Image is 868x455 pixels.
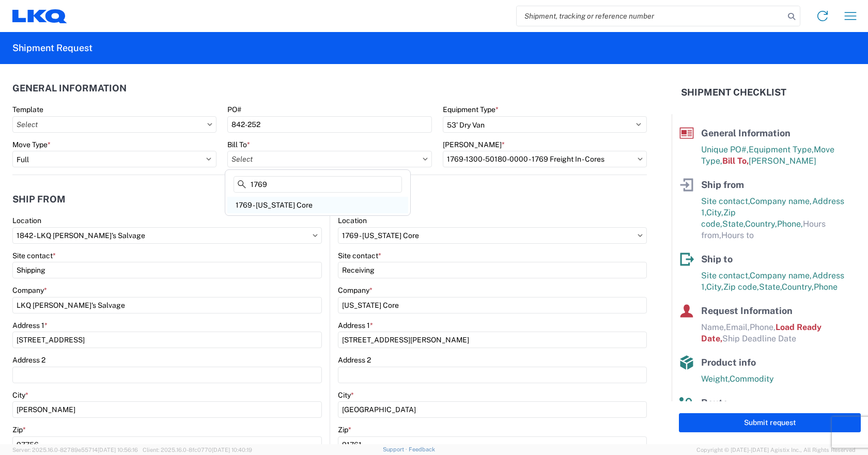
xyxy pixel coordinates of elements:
[701,374,730,384] span: Weight,
[227,105,241,114] label: PO#
[12,140,51,149] label: Move Type
[338,321,373,330] label: Address 1
[749,145,814,154] span: Equipment Type,
[701,397,728,408] span: Route
[12,227,322,244] input: Select
[706,208,723,217] span: City,
[777,219,803,229] span: Phone,
[745,219,777,229] span: Country,
[701,179,744,190] span: Ship from
[750,322,776,332] span: Phone,
[338,216,367,225] label: Location
[726,322,750,332] span: Email,
[143,447,252,453] span: Client: 2025.16.0-8fc0770
[517,6,784,26] input: Shipment, tracking or reference number
[701,128,791,138] span: General Information
[98,447,138,453] span: [DATE] 10:56:16
[338,390,354,400] label: City
[701,145,749,154] span: Unique PO#,
[443,105,499,114] label: Equipment Type
[722,334,796,343] span: Ship Deadline Date
[338,227,647,244] input: Select
[701,305,793,316] span: Request Information
[12,194,66,205] h2: Ship from
[338,355,371,365] label: Address 2
[338,286,373,295] label: Company
[721,230,754,240] span: Hours to
[750,196,812,206] span: Company name,
[227,197,408,213] div: 1769 - [US_STATE] Core
[759,282,782,292] span: State,
[706,282,723,292] span: City,
[12,355,45,365] label: Address 2
[227,140,250,149] label: Bill To
[679,413,861,432] button: Submit request
[12,390,28,400] label: City
[443,140,505,149] label: [PERSON_NAME]
[681,86,786,99] h2: Shipment Checklist
[730,374,774,384] span: Commodity
[12,425,26,434] label: Zip
[722,219,745,229] span: State,
[782,282,814,292] span: Country,
[749,156,816,166] span: [PERSON_NAME]
[12,286,47,295] label: Company
[701,254,733,264] span: Ship to
[12,216,41,225] label: Location
[383,446,409,452] a: Support
[227,151,431,167] input: Select
[12,105,43,114] label: Template
[723,282,759,292] span: Zip code,
[701,271,750,280] span: Site contact,
[12,447,138,453] span: Server: 2025.16.0-82789e55714
[814,282,838,292] span: Phone
[12,251,56,260] label: Site contact
[12,116,216,133] input: Select
[701,322,726,332] span: Name,
[701,357,756,368] span: Product info
[443,151,647,167] input: Select
[338,425,351,434] label: Zip
[696,445,856,454] span: Copyright © [DATE]-[DATE] Agistix Inc., All Rights Reserved
[722,156,749,166] span: Bill To,
[12,83,127,93] h2: General Information
[750,271,812,280] span: Company name,
[701,196,750,206] span: Site contact,
[409,446,435,452] a: Feedback
[12,42,92,54] h2: Shipment Request
[12,321,48,330] label: Address 1
[212,447,252,453] span: [DATE] 10:40:19
[338,251,381,260] label: Site contact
